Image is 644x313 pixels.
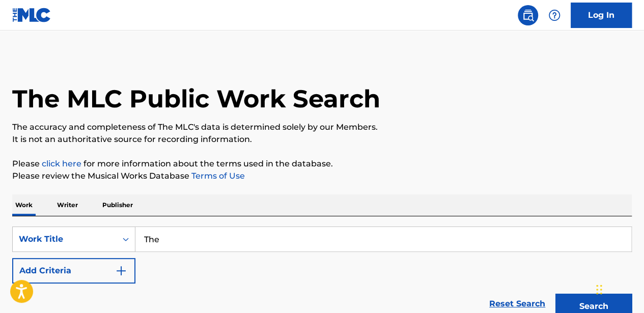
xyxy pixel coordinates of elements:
[99,194,136,216] p: Publisher
[12,133,632,146] p: It is not an authoritative source for recording information.
[518,5,538,25] a: Public Search
[12,83,380,114] h1: The MLC Public Work Search
[42,159,81,168] a: click here
[12,158,632,170] p: Please for more information about the terms used in the database.
[593,264,644,313] iframe: Chat Widget
[12,8,51,22] img: MLC Logo
[12,170,632,182] p: Please review the Musical Works Database
[12,121,632,133] p: The accuracy and completeness of The MLC's data is determined solely by our Members.
[115,265,127,277] img: 9d2ae6d4665cec9f34b9.svg
[54,194,81,216] p: Writer
[189,171,245,181] a: Terms of Use
[571,3,632,28] a: Log In
[19,233,110,245] div: Work Title
[596,274,602,305] div: Drag
[12,194,36,216] p: Work
[544,5,565,25] div: Help
[12,258,135,283] button: Add Criteria
[522,9,534,21] img: search
[548,9,561,21] img: help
